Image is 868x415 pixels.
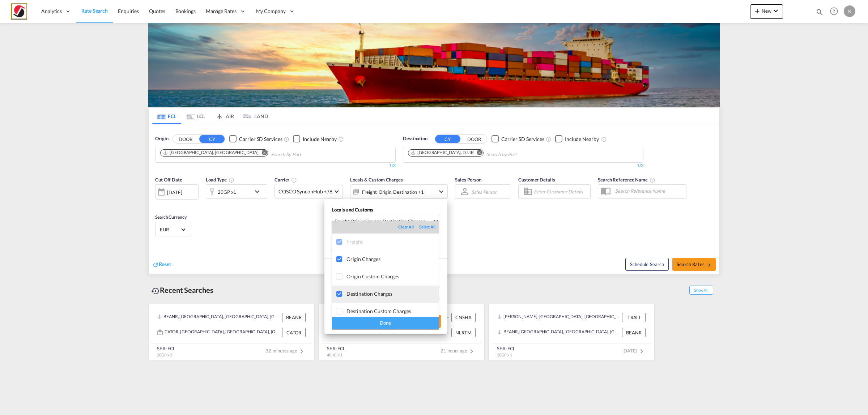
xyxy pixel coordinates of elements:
div: Destination Charges [346,291,439,297]
div: Done [332,317,439,329]
div: Origin Charges [346,256,439,262]
div: Select All [419,224,435,230]
div: Origin Custom Charges [346,273,439,279]
div: Destination Custom Charges [346,308,439,314]
div: Freight [346,239,439,245]
div: Clear All [398,224,419,230]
